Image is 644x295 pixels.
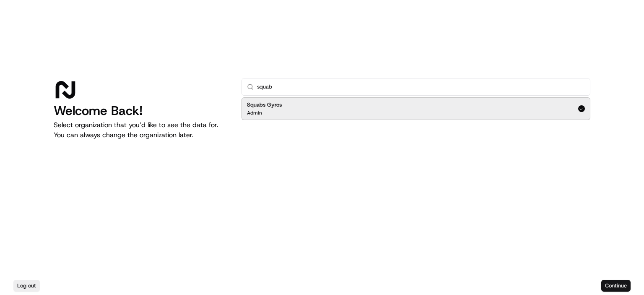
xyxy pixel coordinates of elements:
[601,280,631,292] button: Continue
[241,96,590,122] div: Suggestions
[247,101,282,109] h2: Squabs Gyros
[257,78,585,95] input: Type to search...
[54,103,228,118] h1: Welcome Back!
[13,280,40,292] button: Log out
[54,120,228,140] p: Select organization that you’d like to see the data for. You can always change the organization l...
[247,110,262,116] p: Admin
